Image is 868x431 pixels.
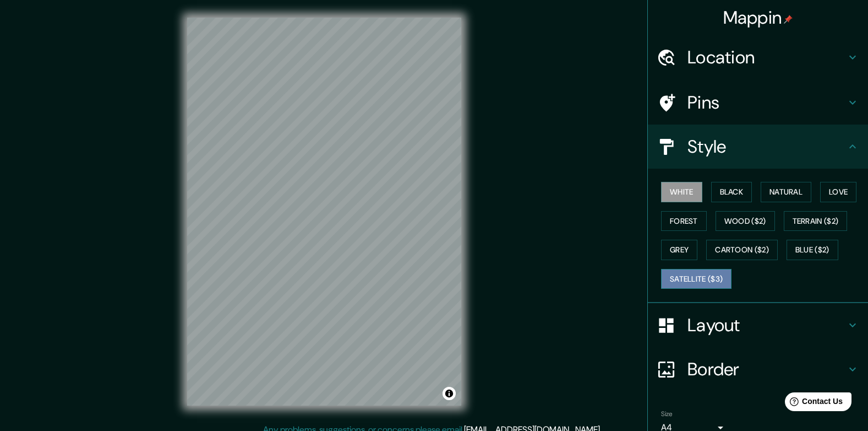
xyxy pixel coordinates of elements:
[661,269,731,289] button: Satellite ($3)
[687,136,846,158] h4: Style
[187,18,461,406] canvas: Map
[716,211,775,231] button: Wood ($2)
[784,211,848,231] button: Terrain ($2)
[648,35,868,79] div: Location
[770,388,856,419] iframe: Help widget launcher
[820,182,856,202] button: Love
[648,303,868,347] div: Layout
[648,80,868,125] div: Pins
[687,91,846,114] h4: Pins
[661,240,697,260] button: Grey
[661,211,707,231] button: Forest
[761,182,811,202] button: Natural
[706,240,778,260] button: Cartoon ($2)
[723,7,793,29] h4: Mappin
[661,410,673,419] label: Size
[648,125,868,169] div: Style
[787,240,838,260] button: Blue ($2)
[661,182,702,202] button: White
[648,347,868,391] div: Border
[784,15,793,24] img: pin-icon.png
[711,182,752,202] button: Black
[687,358,846,380] h4: Border
[687,46,846,68] h4: Location
[687,314,846,336] h4: Layout
[443,387,456,400] button: Toggle attribution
